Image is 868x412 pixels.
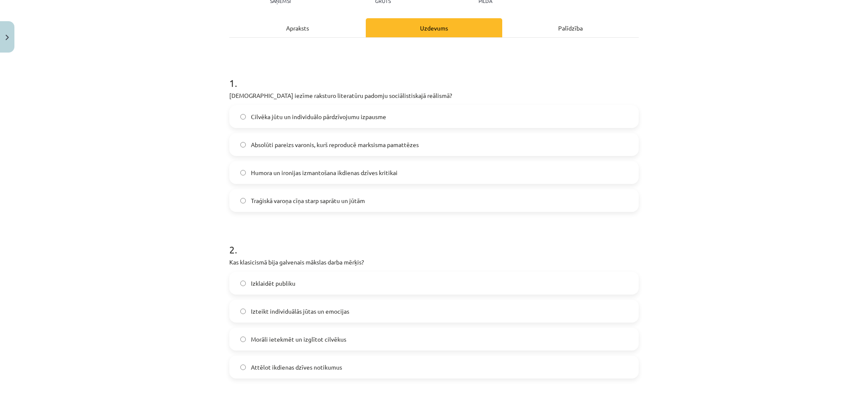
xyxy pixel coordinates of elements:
[229,91,639,100] p: [DEMOGRAPHIC_DATA] iezīme raksturo literatūru padomju sociālistiskajā reālismā?
[251,363,342,372] span: Attēlot ikdienas dzīves notikumus
[240,170,246,175] input: Humora un ironijas izmantošana ikdienas dzīves kritikai
[251,307,349,316] span: Izteikt individuālās jūtas un emocijas
[229,18,366,37] div: Apraksts
[251,112,386,121] span: Cilvēka jūtu un individuālo pārdzīvojumu izpausme
[240,365,246,370] input: Attēlot ikdienas dzīves notikumus
[251,140,419,149] span: Absolūti pareizs varonis, kurš reproducē marksisma pamattēzes
[229,258,639,267] p: Kas klasicismā bija galvenais mākslas darba mērķis?
[366,18,502,37] div: Uzdevums
[240,114,246,120] input: Cilvēka jūtu un individuālo pārdzīvojumu izpausme
[240,309,246,314] input: Izteikt individuālās jūtas un emocijas
[240,198,246,203] input: Traģiskā varoņa cīņa starp saprātu un jūtām
[229,229,639,255] h1: 2 .
[229,62,639,89] h1: 1 .
[251,335,346,344] span: Morāli ietekmēt un izglītot cilvēkus
[502,18,639,37] div: Palīdzība
[251,196,365,205] span: Traģiskā varoņa cīņa starp saprātu un jūtām
[240,337,246,342] input: Morāli ietekmēt un izglītot cilvēkus
[251,168,398,177] span: Humora un ironijas izmantošana ikdienas dzīves kritikai
[6,35,9,40] img: icon-close-lesson-0947bae3869378f0d4975bcd49f059093ad1ed9edebbc8119c70593378902aed.svg
[240,281,246,286] input: Izklaidēt publiku
[240,142,246,148] input: Absolūti pareizs varonis, kurš reproducē marksisma pamattēzes
[251,279,295,288] span: Izklaidēt publiku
